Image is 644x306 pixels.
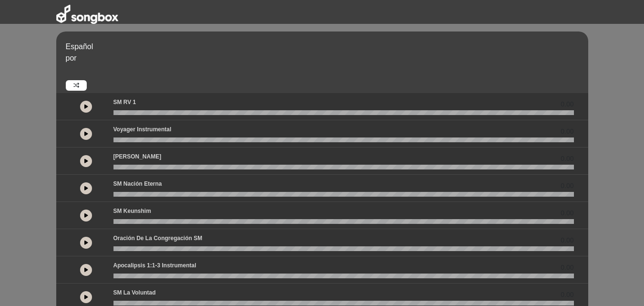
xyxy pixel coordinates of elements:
font: SM RV 1 [113,99,136,106]
font: SM Nación Eterna [113,180,162,187]
font: 0.00 [561,264,573,271]
font: 0.00 [561,100,573,108]
font: [PERSON_NAME] [113,153,162,160]
font: 0.00 [561,127,573,135]
font: SM La Voluntad [113,289,156,296]
font: Voyager Instrumental [113,126,172,133]
font: Español [66,42,93,51]
font: Oración de la Congregación SM [113,235,203,242]
font: 0.00 [561,291,573,298]
img: songbox-logo-white.png [56,5,118,24]
font: 0.00 [561,209,573,217]
font: Apocalipsis 1:1-3 Instrumental [113,262,196,269]
font: 0.00 [561,236,573,244]
font: SM Keunshim [113,208,151,214]
font: por [66,54,77,62]
font: 0.00 [561,182,573,190]
font: 0.00 [561,155,573,162]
